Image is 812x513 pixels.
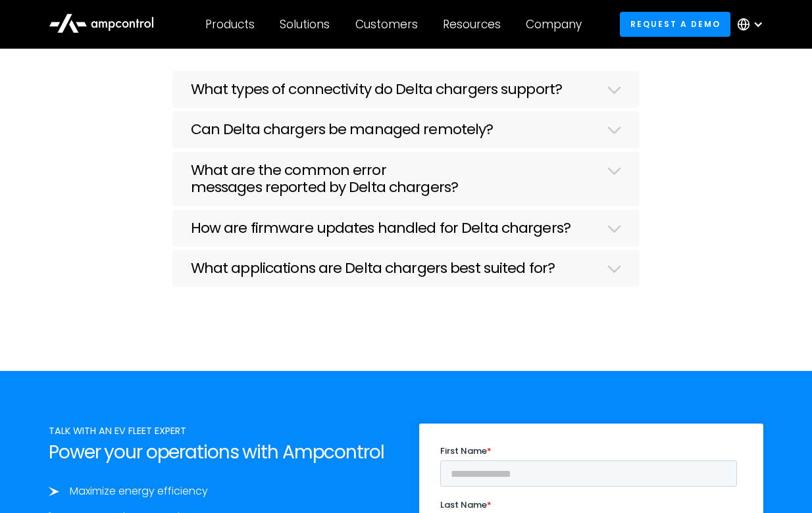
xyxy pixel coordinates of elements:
div: Resources [443,17,501,32]
div: Company [526,17,582,32]
div: Maximize energy efficiency [70,484,208,499]
div: Products [205,17,255,32]
h3: What are the common error messages reported by Delta chargers? [191,162,592,197]
img: Dropdown Arrow [607,126,621,134]
h3: How are firmware updates handled for Delta chargers? [191,220,571,237]
img: Dropdown Arrow [607,225,621,233]
div: Customers [355,17,418,32]
div: TALK WITH AN EV FLEET EXPERT [49,424,393,438]
img: Dropdown Arrow [607,86,621,94]
div: Solutions [280,17,330,32]
h3: What applications are Delta chargers best suited for? [191,260,555,277]
h3: Can Delta chargers be managed remotely? [191,121,494,138]
img: Dropdown Arrow [607,167,621,175]
h2: Power your operations with Ampcontrol [49,441,393,464]
img: Dropdown Arrow [607,265,621,273]
a: Request a demo [620,12,730,36]
h3: What types of connectivity do Delta chargers support? [191,81,562,98]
